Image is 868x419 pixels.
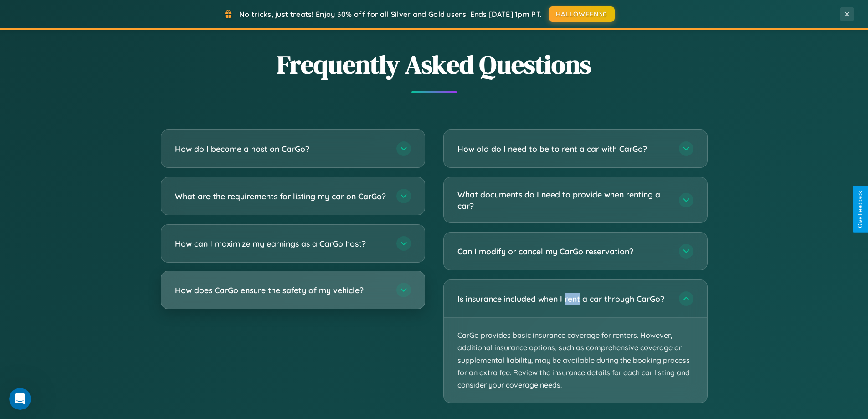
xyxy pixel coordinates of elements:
h3: Can I modify or cancel my CarGo reservation? [457,246,670,257]
h3: How old do I need to be to rent a car with CarGo? [457,143,670,155]
h2: Frequently Asked Questions [161,47,708,82]
h3: Is insurance included when I rent a car through CarGo? [457,293,670,305]
h3: What documents do I need to provide when renting a car? [457,189,670,211]
h3: How can I maximize my earnings as a CarGo host? [175,238,387,249]
iframe: Intercom live chat [9,388,31,410]
h3: What are the requirements for listing my car on CarGo? [175,191,387,202]
div: Give Feedback [857,191,863,228]
h3: How do I become a host on CarGo? [175,143,387,155]
p: CarGo provides basic insurance coverage for renters. However, additional insurance options, such ... [444,318,707,403]
span: No tricks, just treats! Enjoy 30% off for all Silver and Gold users! Ends [DATE] 1pm PT. [239,10,542,19]
button: HALLOWEEN30 [549,6,615,22]
h3: How does CarGo ensure the safety of my vehicle? [175,285,387,296]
